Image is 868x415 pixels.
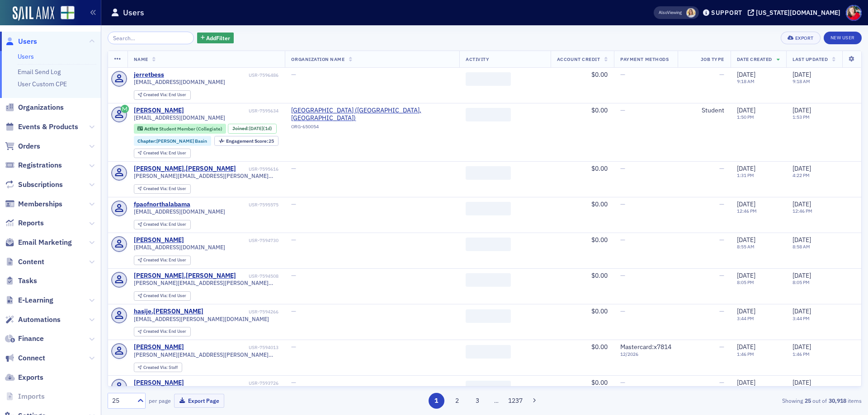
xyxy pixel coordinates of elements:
span: ‌ [466,309,511,323]
span: Activity [466,56,489,62]
span: — [719,236,724,244]
time: 8:55 AM [737,243,755,250]
button: 1 [429,393,444,409]
time: 12:46 PM [737,208,757,214]
button: Export Page [174,394,224,408]
button: AddFilter [197,33,234,44]
span: — [291,70,296,79]
span: Account Credit [557,56,600,62]
div: USR-7595634 [185,108,278,114]
time: 8:05 PM [793,279,810,285]
time: 3:44 PM [793,315,810,322]
a: fpaofnorthalabama [134,201,190,209]
span: Active [144,126,159,132]
div: (1d) [249,126,272,131]
span: Engagement Score : [226,138,269,144]
div: Staff [143,365,178,370]
div: jerretbess [134,71,164,79]
a: Memberships [5,199,62,209]
div: [PERSON_NAME] [134,343,184,351]
time: 3:44 PM [737,315,754,322]
span: Last Updated [793,56,828,62]
div: Export [795,36,814,41]
div: [US_STATE][DOMAIN_NAME] [756,9,840,17]
a: SailAMX [13,6,54,21]
a: Events & Products [5,122,78,132]
a: [PERSON_NAME].[PERSON_NAME] [134,165,236,173]
time: 1:46 PM [793,351,810,357]
span: — [620,164,625,173]
div: Showing out of items [617,396,862,405]
span: — [291,236,296,244]
span: Job Type [701,56,724,62]
a: Email Send Log [18,68,61,76]
time: 12:46 PM [793,208,812,214]
span: — [719,70,724,79]
span: — [291,271,296,280]
span: Add Filter [206,34,230,42]
span: Mastercard : x7814 [620,343,671,351]
span: [EMAIL_ADDRESS][DOMAIN_NAME] [134,244,225,251]
span: Chapter : [137,138,156,144]
div: End User [143,294,186,298]
div: Joined: 2025-08-19 00:00:00 [228,124,277,134]
a: Reports [5,218,44,228]
span: [EMAIL_ADDRESS][DOMAIN_NAME] [134,79,225,85]
span: ‌ [466,108,511,121]
a: Registrations [5,160,62,170]
span: [DATE] [793,271,811,280]
span: Content [18,257,44,267]
span: [DATE] [793,236,811,244]
a: Imports [5,392,45,401]
span: Payment Methods [620,56,669,62]
div: 25 [112,396,132,406]
div: Created Via: End User [134,256,191,265]
span: [DATE] [737,236,755,244]
span: $0.00 [591,200,608,208]
span: [DATE] [793,343,811,351]
span: Viewing [659,9,682,16]
span: Name [134,56,148,62]
span: — [291,164,296,173]
span: — [620,106,625,114]
span: Profile [846,5,862,21]
div: USR-7594013 [185,345,278,350]
div: Active: Active: Student Member (Collegiate) [134,124,226,134]
span: Email Marketing [18,238,72,247]
span: — [291,378,296,387]
img: SailAMX [61,6,75,20]
span: — [291,343,296,351]
time: 8:58 AM [793,243,810,250]
div: Also [659,9,667,15]
span: — [719,343,724,351]
span: E-Learning [18,295,53,305]
strong: 25 [803,396,812,405]
span: [DATE] [737,106,755,114]
span: ‌ [466,345,511,359]
span: [DATE] [737,164,755,173]
a: Tasks [5,276,37,286]
div: Created Via: End User [134,220,191,229]
span: [DATE] [793,378,811,387]
div: Created Via: End User [134,90,191,100]
input: Search… [108,32,194,44]
a: Organizations [5,103,64,112]
div: Created Via: Staff [134,363,182,372]
span: Memberships [18,199,62,209]
span: Reports [18,218,44,228]
span: ‌ [466,381,511,394]
div: End User [143,151,186,156]
span: Organizations [18,103,64,112]
a: [PERSON_NAME].[PERSON_NAME] [134,272,236,280]
a: Content [5,257,44,267]
a: hasije.[PERSON_NAME] [134,308,203,316]
span: — [719,164,724,173]
time: 8:05 PM [737,279,754,285]
time: 9:18 AM [737,78,755,84]
div: Student [684,107,724,115]
div: 25 [226,139,274,144]
span: $0.00 [591,164,608,173]
span: Created Via : [143,364,169,370]
span: $0.00 [591,271,608,280]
